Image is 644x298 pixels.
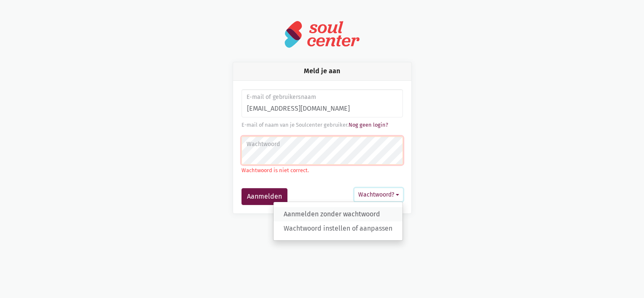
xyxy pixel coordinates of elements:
a: Wachtwoord instellen of aanpassen [274,221,402,236]
button: Wachtwoord? [354,188,403,201]
form: Aanmelden [241,89,403,205]
div: E-mail of naam van je Soulcenter gebruiker. [241,121,403,129]
a: Aanmelden zonder wachtwoord [274,207,402,221]
label: Wachtwoord [247,140,397,149]
div: Wachtwoord? [273,202,403,241]
a: Nog geen login? [349,122,388,128]
div: Meld je aan [233,62,411,80]
img: logo-soulcenter-full.svg [284,20,360,48]
button: Aanmelden [241,188,287,205]
p: Wachtwoord is niet correct. [241,166,403,175]
label: E-mail of gebruikersnaam [247,93,397,102]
